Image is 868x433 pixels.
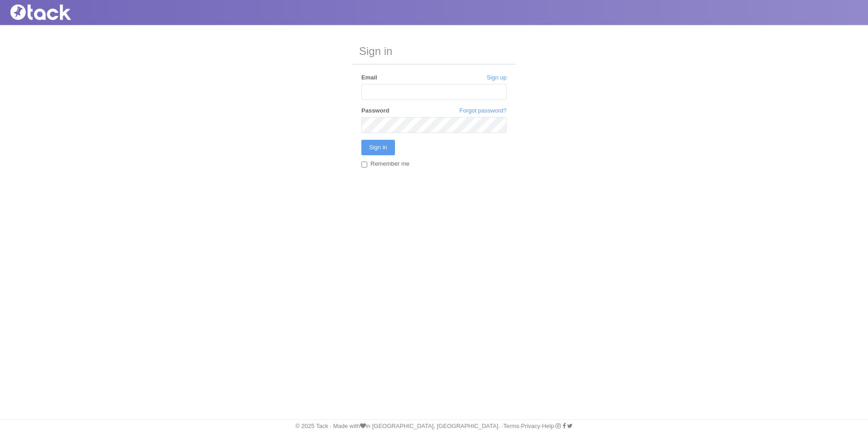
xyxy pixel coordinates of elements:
label: Email [361,74,377,82]
a: Terms [503,423,519,429]
input: Remember me [361,162,367,167]
a: Privacy [521,423,540,429]
h3: Sign in [352,39,516,64]
label: Password [361,107,389,115]
a: Sign up [487,74,507,82]
a: Help [542,423,554,429]
img: Tack [7,5,98,20]
div: © 2025 Tack · Made with in [GEOGRAPHIC_DATA], [GEOGRAPHIC_DATA]. · · · · [2,422,866,430]
input: Sign in [361,140,395,155]
label: Remember me [361,160,409,169]
a: Forgot password? [459,107,507,115]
